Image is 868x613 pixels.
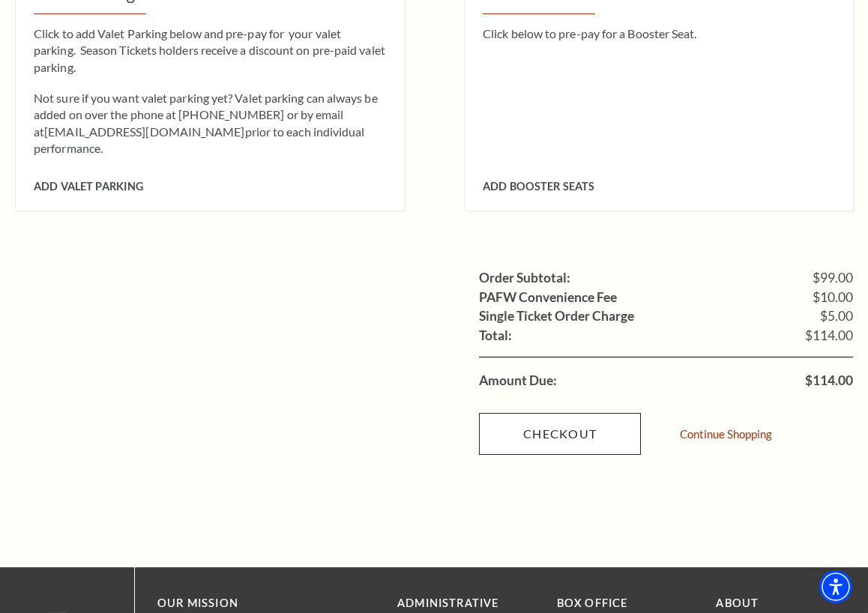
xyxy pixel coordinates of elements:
span: $5.00 [820,309,853,323]
a: Continue Shopping [680,429,772,440]
p: Click to add Valet Parking below and pre-pay for your valet parking. Season Tickets holders recei... [34,25,386,76]
p: OUR MISSION [157,594,345,613]
label: Single Ticket Order Charge [479,309,634,323]
span: Add Booster Seats [483,180,594,193]
span: $99.00 [813,271,853,285]
label: Total: [479,329,512,342]
a: Checkout [479,413,641,455]
label: Amount Due: [479,374,557,387]
a: About [716,597,759,609]
span: $114.00 [805,374,853,387]
label: PAFW Convenience Fee [479,291,617,304]
p: BOX OFFICE [557,594,694,613]
label: Order Subtotal: [479,271,570,285]
p: Click below to pre-pay for a Booster Seat. [483,25,835,42]
div: Accessibility Menu [819,570,852,603]
span: Add Valet Parking [34,180,143,193]
span: $114.00 [805,329,853,342]
p: Not sure if you want valet parking yet? Valet parking can always be added on over the phone at [P... [34,90,386,157]
span: $10.00 [813,291,853,304]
